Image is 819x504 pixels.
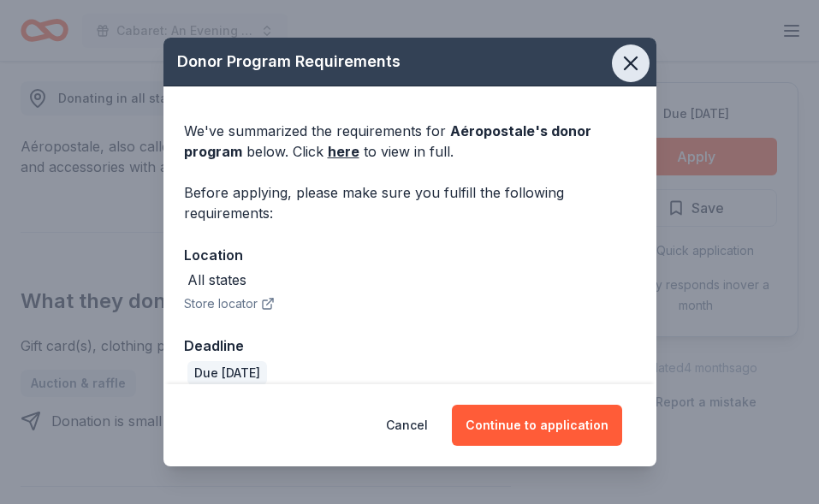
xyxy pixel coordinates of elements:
div: Donor Program Requirements [163,38,656,86]
div: We've summarized the requirements for below. Click to view in full. [184,121,636,162]
div: Due [DATE] [187,361,267,385]
a: here [328,141,359,162]
div: Location [184,244,636,266]
button: Cancel [386,405,428,446]
button: Continue to application [452,405,622,446]
button: Store locator [184,294,275,314]
div: Before applying, please make sure you fulfill the following requirements: [184,182,636,223]
div: All states [187,270,246,290]
div: Deadline [184,335,636,357]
